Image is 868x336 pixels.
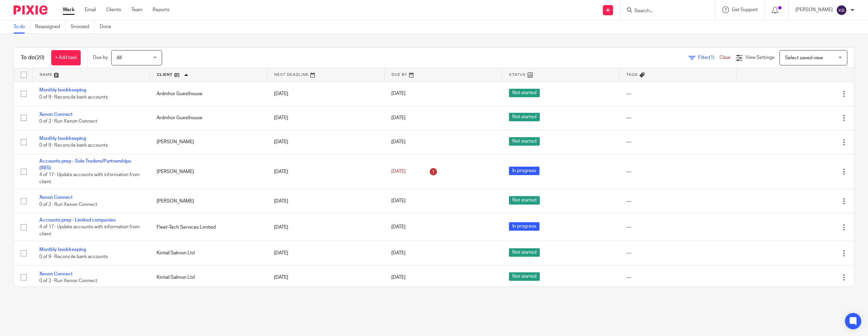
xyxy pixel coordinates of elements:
[153,6,170,13] a: Reports
[14,20,30,34] a: To do
[39,112,73,117] a: Xenon Connect
[100,20,116,34] a: Done
[39,88,86,92] a: Monthly bookkeeping
[39,278,97,283] span: 0 of 2 · Run Xenon Connect
[39,254,108,259] span: 0 of 9 · Reconcile bank accounts
[71,20,95,34] a: Snoozed
[267,130,384,154] td: [DATE]
[795,6,833,13] p: [PERSON_NAME]
[106,6,121,13] a: Clients
[626,73,638,77] span: Tags
[131,6,142,13] a: Team
[391,225,406,230] span: [DATE]
[39,195,73,200] a: Xenon Connect
[698,55,719,60] span: Filter
[391,199,406,204] span: [DATE]
[150,106,267,130] td: Ardmhor Guesthouse
[836,5,847,16] img: svg%3E
[634,8,695,14] input: Search
[150,213,267,241] td: Fleet-Tech Services Limited
[39,218,116,223] a: Accounts prep - Limited companies
[267,213,384,241] td: [DATE]
[85,6,96,13] a: Email
[117,56,122,60] span: All
[267,82,384,106] td: [DATE]
[39,202,97,207] span: 0 of 2 · Run Xenon Connect
[626,250,730,256] div: ---
[745,55,774,60] span: View Settings
[39,247,86,252] a: Monthly bookkeeping
[626,168,730,175] div: ---
[39,119,97,124] span: 0 of 2 · Run Xenon Connect
[626,198,730,205] div: ---
[14,5,47,15] img: Pixie
[267,189,384,213] td: [DATE]
[150,265,267,289] td: Kintail Salmon Ltd
[391,140,406,144] span: [DATE]
[509,196,540,205] span: Not started
[509,222,539,231] span: In progress
[509,272,540,281] span: Not started
[35,20,65,34] a: Reassigned
[626,224,730,231] div: ---
[150,130,267,154] td: [PERSON_NAME]
[626,139,730,145] div: ---
[509,248,540,257] span: Not started
[39,136,86,141] a: Monthly bookkeeping
[709,55,714,60] span: (1)
[39,143,108,148] span: 0 of 9 · Reconcile bank accounts
[150,189,267,213] td: [PERSON_NAME]
[732,7,758,12] span: Get Support
[626,274,730,281] div: ---
[150,82,267,106] td: Ardmhor Guesthouse
[391,169,406,174] span: [DATE]
[21,54,44,61] h1: To do
[509,167,539,175] span: In progress
[267,265,384,289] td: [DATE]
[39,159,131,170] a: Accounts prep - Sole Traders/Partnerships (IRIS)
[150,241,267,265] td: Kintail Salmon Ltd
[39,173,140,185] span: 4 of 17 · Update accounts with information from client
[267,241,384,265] td: [DATE]
[267,154,384,189] td: [DATE]
[391,275,406,280] span: [DATE]
[626,114,730,121] div: ---
[39,225,140,237] span: 4 of 17 · Update accounts with information from client
[39,272,73,276] a: Xenon Connect
[391,115,406,120] span: [DATE]
[785,56,823,60] span: Select saved view
[51,50,81,65] a: + Add task
[391,251,406,256] span: [DATE]
[150,154,267,189] td: [PERSON_NAME]
[509,113,540,121] span: Not started
[391,91,406,96] span: [DATE]
[63,6,75,13] a: Work
[719,55,731,60] a: Clear
[93,54,108,61] p: Due by
[35,55,44,60] span: (20)
[626,90,730,97] div: ---
[509,137,540,146] span: Not started
[509,89,540,97] span: Not started
[267,106,384,130] td: [DATE]
[39,95,108,100] span: 0 of 9 · Reconcile bank accounts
